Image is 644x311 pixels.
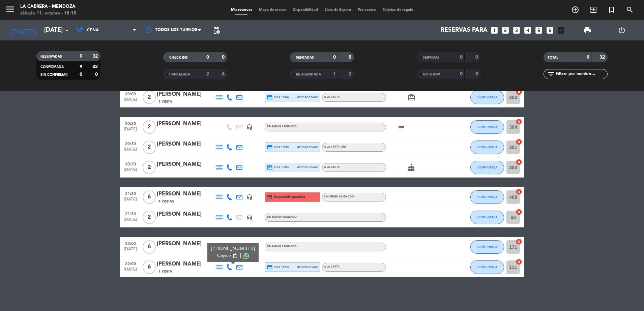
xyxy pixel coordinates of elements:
[228,8,256,12] span: Mis reservas
[246,194,253,200] i: headset_mic
[608,6,616,14] i: turned_in_not
[297,145,318,149] span: mercadopago
[441,27,488,34] span: Reservas para
[470,211,504,224] button: CONFIRMADA
[470,190,504,204] button: CONFIRMADA
[233,253,238,258] span: content_paste
[246,124,253,130] i: headset_mic
[122,259,139,267] span: 22:00
[516,238,522,245] i: cancel
[122,197,139,205] span: [DATE]
[477,245,497,249] span: CONFIRMADA
[548,56,558,59] span: TOTAL
[460,55,463,60] strong: 0
[555,70,607,78] input: Filtrar por nombre...
[122,210,139,217] span: 21:30
[516,138,522,145] i: cancel
[470,161,504,174] button: CONFIRMADA
[95,72,99,77] strong: 0
[267,245,297,248] span: Sin menú asignado
[143,141,156,154] span: 2
[157,160,214,169] div: [PERSON_NAME]
[470,260,504,274] button: CONFIRMADA
[122,139,139,147] span: 20:30
[354,8,379,12] span: Pre-acceso
[157,240,214,248] div: [PERSON_NAME]
[217,252,231,259] span: Copiar
[470,240,504,254] button: CONFIRMADA
[92,64,99,69] strong: 32
[349,72,353,76] strong: 2
[267,216,297,218] span: Sin menú asignado
[589,6,597,14] i: exit_to_app
[122,217,139,225] span: [DATE]
[516,159,522,165] i: cancel
[40,73,67,76] span: SIN CONFIRMAR
[516,188,522,195] i: cancel
[122,147,139,155] span: [DATE]
[267,144,289,150] span: visa * 6250
[80,72,82,77] strong: 0
[397,123,405,131] i: subject
[477,145,497,149] span: CONFIRMADA
[267,125,297,128] span: Sin menú asignado
[122,239,139,247] span: 22:00
[321,8,354,12] span: Lista de Espera
[122,90,139,97] span: 20:00
[547,70,555,78] i: filter_list
[122,247,139,255] span: [DATE]
[143,240,156,254] span: 6
[266,194,272,200] i: credit_card
[267,264,289,270] span: visa * 1793
[157,210,214,219] div: [PERSON_NAME]
[470,91,504,104] button: CONFIRMADA
[267,264,273,270] i: credit_card
[40,55,62,58] span: RESERVADAS
[143,120,156,134] span: 2
[477,215,497,219] span: CONFIRMADA
[206,55,209,60] strong: 0
[143,190,156,204] span: 6
[523,26,532,35] i: looks_4
[477,195,497,199] span: CONFIRMADA
[324,266,340,268] span: A LA CARTA
[546,26,554,35] i: looks_6
[143,260,156,274] span: 6
[512,26,521,35] i: looks_3
[122,189,139,197] span: 21:30
[516,89,522,95] i: cancel
[267,94,273,100] i: credit_card
[340,146,348,148] span: , ARS -
[122,119,139,127] span: 20:30
[206,72,209,76] strong: 2
[475,72,479,76] strong: 0
[470,120,504,134] button: CONFIRMADA
[211,245,255,252] div: [PHONE_NUMBER]
[324,96,340,98] span: A LA CARTA
[296,73,321,76] span: RE AGENDADA
[297,165,318,169] span: mercadopago
[267,164,273,170] i: credit_card
[477,125,497,129] span: CONFIRMADA
[274,194,305,199] span: Esperando garantía
[222,55,226,60] strong: 0
[407,163,415,172] i: cake
[92,54,99,59] strong: 32
[158,269,172,274] span: 1 Visita
[20,3,76,10] div: LA CABRERA - MENDOZA
[246,214,253,220] i: headset_mic
[267,144,273,150] i: credit_card
[618,26,626,34] i: power_settings_new
[477,95,497,99] span: CONFIRMADA
[490,26,499,35] i: looks_one
[626,6,634,14] i: search
[349,55,353,60] strong: 0
[516,209,522,215] i: cancel
[267,164,289,170] span: visa * 8573
[477,165,497,169] span: CONFIRMADA
[143,211,156,224] span: 2
[157,120,214,128] div: [PERSON_NAME]
[587,55,589,60] strong: 9
[169,56,188,59] span: CHECK INS
[157,260,214,269] div: [PERSON_NAME]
